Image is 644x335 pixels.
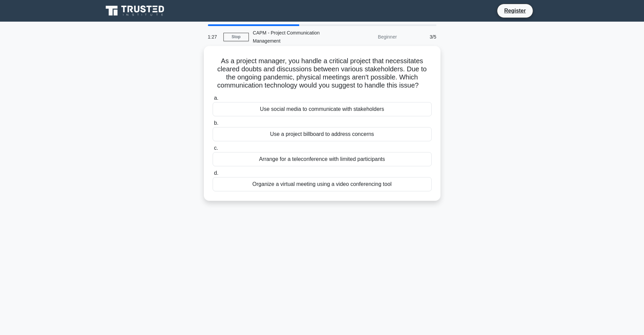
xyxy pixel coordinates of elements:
[213,127,432,141] div: Use a project billboard to address concerns
[223,33,249,41] a: Stop
[213,152,432,166] div: Arrange for a teleconference with limited participants
[500,6,530,15] a: Register
[214,120,218,126] span: b.
[204,30,223,44] div: 1:27
[213,102,432,116] div: Use social media to communicate with stakeholders
[214,95,218,101] span: a.
[212,57,432,90] h5: As a project manager, you handle a critical project that necessitates cleared doubts and discussi...
[401,30,440,44] div: 3/5
[342,30,401,44] div: Beginner
[213,177,432,191] div: Organize a virtual meeting using a video conferencing tool
[214,170,218,176] span: d.
[249,26,342,48] div: CAPM - Project Communication Management
[214,145,218,151] span: c.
